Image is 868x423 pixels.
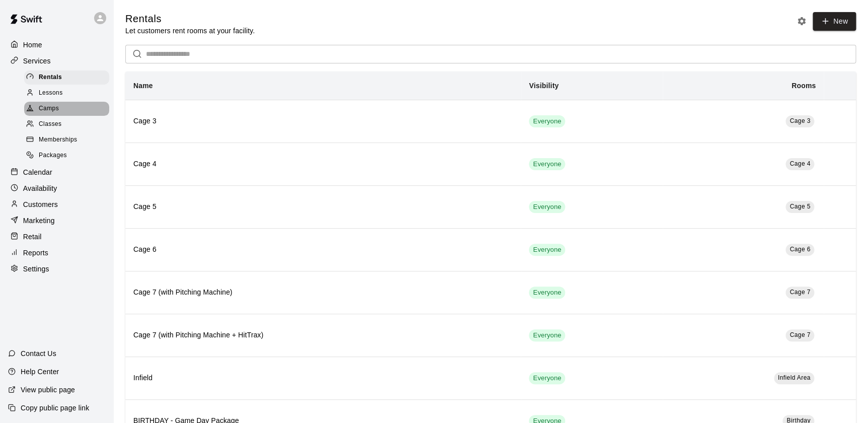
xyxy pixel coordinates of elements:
[778,374,811,381] span: Infield Area
[133,116,513,127] h6: Cage 3
[24,148,113,164] a: Packages
[21,385,75,395] p: View public page
[133,201,513,213] h6: Cage 5
[24,149,109,163] div: Packages
[792,82,816,90] b: Rooms
[24,86,109,100] div: Lessons
[529,202,565,212] span: Everyone
[529,331,565,340] span: Everyone
[24,117,113,132] a: Classes
[24,117,109,131] div: Classes
[24,102,109,116] div: Camps
[23,232,42,242] p: Retail
[23,167,52,177] p: Calendar
[8,53,105,68] a: Services
[23,40,42,50] p: Home
[24,101,113,117] a: Camps
[23,56,51,66] p: Services
[39,151,67,161] span: Packages
[133,244,513,255] h6: Cage 6
[23,264,49,274] p: Settings
[8,37,105,52] a: Home
[133,159,513,170] h6: Cage 4
[133,82,153,90] b: Name
[529,160,565,169] span: Everyone
[813,12,856,31] a: New
[529,288,565,298] span: Everyone
[529,372,565,384] div: This service is visible to all of your customers
[39,135,77,145] span: Memberships
[790,331,810,338] span: Cage 7
[24,70,109,85] div: Rentals
[794,14,809,29] button: Rental settings
[529,82,559,90] b: Visibility
[8,261,105,276] a: Settings
[23,248,48,258] p: Reports
[529,201,565,213] div: This service is visible to all of your customers
[24,69,113,85] a: Rentals
[790,246,810,253] span: Cage 6
[8,165,105,180] a: Calendar
[39,104,59,114] span: Camps
[790,289,810,296] span: Cage 7
[24,133,109,147] div: Memberships
[133,287,513,298] h6: Cage 7 (with Pitching Machine)
[790,203,810,210] span: Cage 5
[21,403,89,413] p: Copy public page link
[8,213,105,228] a: Marketing
[529,374,565,383] span: Everyone
[529,117,565,126] span: Everyone
[39,88,63,98] span: Lessons
[8,245,105,260] a: Reports
[23,199,58,209] p: Customers
[8,229,105,244] a: Retail
[529,158,565,170] div: This service is visible to all of your customers
[529,115,565,127] div: This service is visible to all of your customers
[125,12,255,26] h5: Rentals
[529,329,565,341] div: This service is visible to all of your customers
[21,367,59,377] p: Help Center
[529,245,565,255] span: Everyone
[125,26,255,36] p: Let customers rent rooms at your facility.
[24,132,113,148] a: Memberships
[529,287,565,299] div: This service is visible to all of your customers
[39,73,62,83] span: Rentals
[21,348,56,359] p: Contact Us
[24,85,113,101] a: Lessons
[8,181,105,196] a: Availability
[133,373,513,384] h6: Infield
[790,160,810,167] span: Cage 4
[133,330,513,341] h6: Cage 7 (with Pitching Machine + HitTrax)
[8,197,105,212] a: Customers
[529,244,565,256] div: This service is visible to all of your customers
[23,183,57,193] p: Availability
[790,117,810,124] span: Cage 3
[23,216,55,226] p: Marketing
[39,119,61,129] span: Classes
